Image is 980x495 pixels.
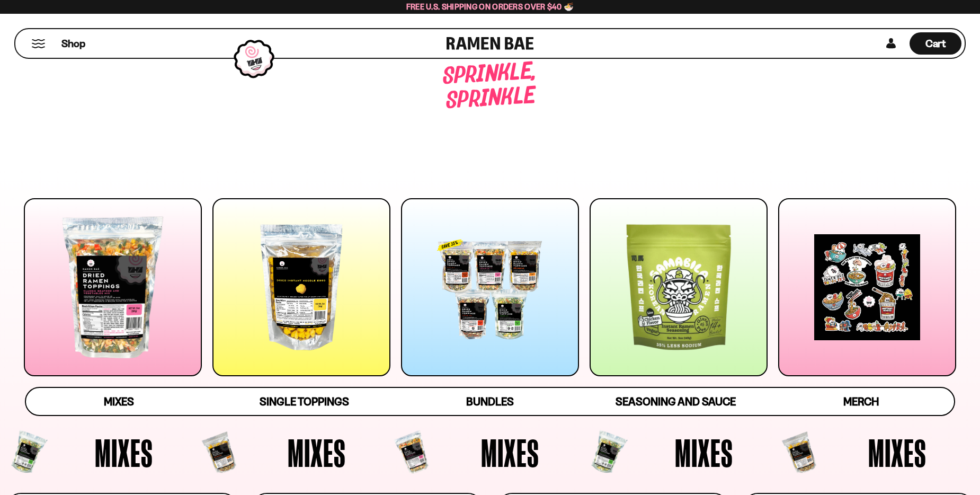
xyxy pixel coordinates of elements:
[925,37,946,50] span: Cart
[95,433,153,472] span: Mixes
[843,395,879,408] span: Merch
[31,39,46,48] button: Mobile Menu Trigger
[61,37,85,51] span: Shop
[61,32,85,55] a: Shop
[211,388,397,415] a: Single Toppings
[466,395,514,408] span: Bundles
[26,388,211,415] a: Mixes
[260,395,349,408] span: Single Toppings
[104,395,134,408] span: Mixes
[616,395,736,408] span: Seasoning and Sauce
[910,29,961,58] a: Cart
[406,2,574,12] span: Free U.S. Shipping on Orders over $40 🍜
[481,433,539,472] span: Mixes
[769,388,954,415] a: Merch
[583,388,768,415] a: Seasoning and Sauce
[868,433,926,472] span: Mixes
[675,433,733,472] span: Mixes
[288,433,346,472] span: Mixes
[397,388,583,415] a: Bundles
